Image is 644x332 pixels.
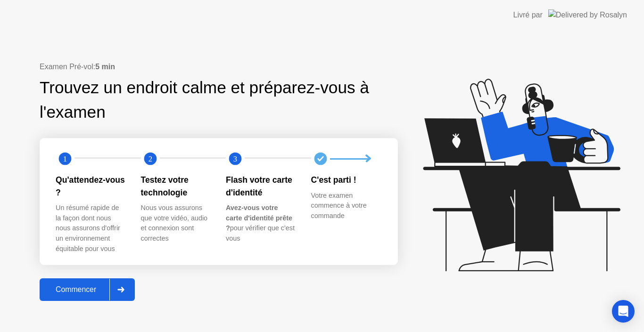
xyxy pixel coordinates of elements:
text: 2 [148,154,152,163]
div: Nous vous assurons que votre vidéo, audio et connexion sont correctes [141,203,211,243]
div: Examen Pré-vol: [40,61,398,73]
b: Avez-vous votre carte d'identité prête ? [226,204,292,232]
img: Delivered by Rosalyn [548,9,627,20]
div: Open Intercom Messenger [612,300,635,323]
div: Commencer [42,285,109,294]
div: C'est parti ! [311,174,381,186]
div: Votre examen commence à votre commande [311,191,381,221]
text: 3 [233,154,237,163]
b: 5 min [95,63,115,71]
div: pour vérifier que c'est vous [226,203,296,243]
button: Commencer [40,278,135,301]
text: 1 [63,154,67,163]
div: Trouvez un endroit calme et préparez-vous à l'examen [40,75,372,125]
div: Testez votre technologie [141,174,211,199]
div: Un résumé rapide de la façon dont nous nous assurons d'offrir un environnement équitable pour vous [56,203,126,254]
div: Livré par [513,9,543,21]
div: Flash votre carte d'identité [226,174,296,199]
div: Qu'attendez-vous ? [56,174,126,199]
